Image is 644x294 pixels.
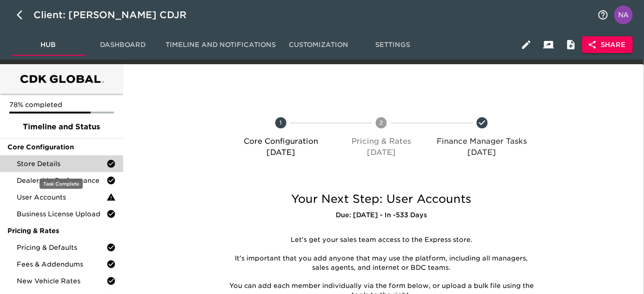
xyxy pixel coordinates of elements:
[361,39,425,51] span: Settings
[219,210,544,220] h6: Due: [DATE] - In -533 Days
[436,147,529,158] p: [DATE]
[436,136,529,147] p: Finance Manager Tasks
[17,39,80,51] span: Hub
[226,235,537,245] p: Let's get your sales team access to the Express store.
[17,176,106,185] span: Dealership Performance
[280,119,282,126] text: 1
[582,36,633,53] button: Share
[7,142,116,152] span: Core Configuration
[592,4,614,26] button: notifications
[17,159,106,168] span: Store Details
[17,243,106,252] span: Pricing & Defaults
[590,39,625,51] span: Share
[17,276,106,286] span: New Vehicle Rates
[234,136,327,147] p: Core Configuration
[33,7,199,22] div: Client: [PERSON_NAME] CDJR
[515,33,538,56] button: Edit Hub
[379,119,383,126] text: 2
[538,33,560,56] button: Client View
[226,254,537,273] p: It's important that you add anyone that may use the platform, including all managers, sales agent...
[219,192,544,207] h5: Your Next Step: User Accounts
[335,147,428,158] p: [DATE]
[560,33,582,56] button: Internal Notes and Comments
[166,39,276,51] span: Timeline and Notifications
[91,39,154,51] span: Dashboard
[287,39,350,51] span: Customization
[7,121,116,133] span: Timeline and Status
[335,136,428,147] p: Pricing & Rates
[17,260,106,269] span: Fees & Addendums
[17,193,106,202] span: User Accounts
[7,226,116,235] span: Pricing & Rates
[614,6,633,24] img: Profile
[17,209,106,219] span: Business License Upload
[234,147,327,158] p: [DATE]
[9,100,114,109] p: 78% completed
